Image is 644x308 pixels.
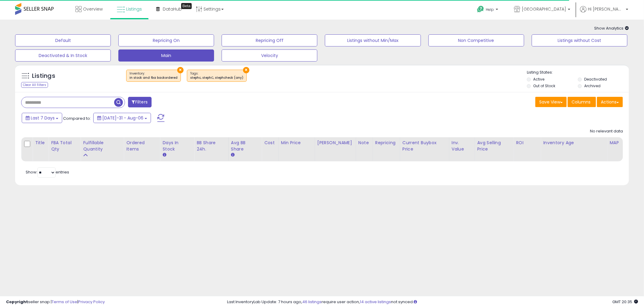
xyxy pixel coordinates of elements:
[533,83,555,88] label: Out of Stock
[21,82,48,88] div: Clear All Filters
[83,6,103,12] span: Overview
[568,97,596,107] button: Columns
[597,97,623,107] button: Actions
[162,140,191,152] div: Days In Stock
[588,6,624,12] span: Hi [PERSON_NAME]
[231,140,259,152] div: Avg BB Share
[118,34,214,46] button: Repricing On
[35,140,46,146] div: Title
[610,140,620,146] div: MAP
[590,129,623,134] div: No relevant data
[486,7,494,12] span: Help
[128,97,152,107] button: Filters
[477,140,511,152] div: Avg Selling Price
[358,140,370,146] div: Note
[477,5,484,13] i: Get Help
[130,71,178,80] span: Inventory :
[231,152,235,158] small: Avg BB Share.
[190,71,243,80] span: Tags :
[375,140,397,146] div: Repricing
[535,97,567,107] button: Save View
[516,140,538,146] div: ROI
[130,76,178,80] div: in stock and fba backordered
[15,34,111,46] button: Default
[317,140,353,146] div: [PERSON_NAME]
[63,116,91,121] span: Compared to:
[83,140,121,152] div: Fulfillable Quantity
[22,113,62,123] button: Last 7 Days
[26,169,69,175] span: Show: entries
[532,34,627,46] button: Listings without Cost
[543,140,604,146] div: Inventory Age
[32,72,55,80] h5: Listings
[162,152,166,158] small: Days In Stock.
[126,6,142,12] span: Listings
[402,140,447,152] div: Current Buybox Price
[533,77,544,82] label: Active
[527,70,629,75] p: Listing States:
[281,140,312,146] div: Min Price
[15,49,111,62] button: Deactivated & In Stock
[264,140,276,146] div: Cost
[51,140,78,152] div: FBA Total Qty
[325,34,421,46] button: Listings without Min/Max
[102,115,143,121] span: [DATE]-31 - Aug-06
[181,3,192,9] div: Tooltip anchor
[594,25,629,31] span: Show Analytics
[190,76,243,80] div: stephc, stephC, stephcheck (any)
[118,49,214,62] button: Main
[584,77,607,82] label: Deactivated
[522,6,566,12] span: [GEOGRAPHIC_DATA]
[243,67,249,73] button: ×
[584,83,601,88] label: Archived
[222,34,317,46] button: Repricing Off
[572,99,591,105] span: Columns
[452,140,472,152] div: Inv. value
[163,6,182,12] span: DataHub
[580,6,628,20] a: Hi [PERSON_NAME]
[222,49,317,62] button: Velocity
[31,115,55,121] span: Last 7 Days
[93,113,151,123] button: [DATE]-31 - Aug-06
[472,1,504,20] a: Help
[177,67,184,73] button: ×
[197,140,226,152] div: BB Share 24h.
[428,34,524,46] button: Non Competitive
[126,140,157,152] div: Ordered Items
